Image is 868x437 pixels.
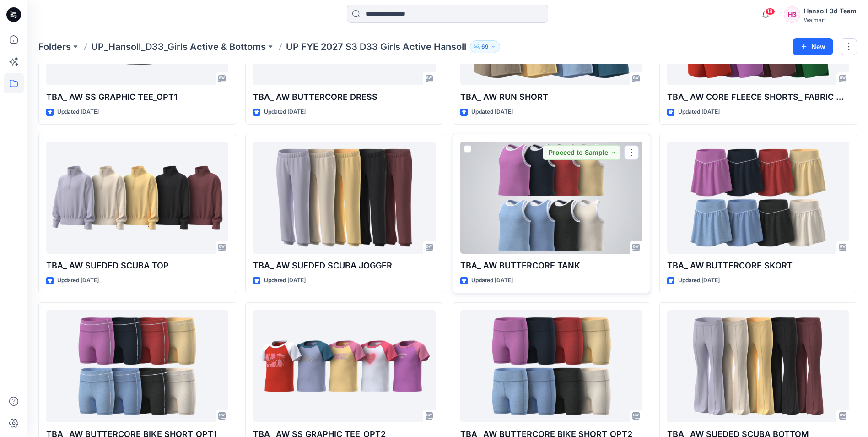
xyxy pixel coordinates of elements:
[286,40,466,53] p: UP FYE 2027 S3 D33 Girls Active Hansoll
[253,259,435,272] p: TBA_ AW SUEDED SCUBA JOGGER
[253,142,435,254] a: TBA_ AW SUEDED SCUBA JOGGER
[57,107,99,117] p: Updated [DATE]
[38,40,71,53] a: Folders
[804,16,857,23] div: Walmart
[460,142,642,254] a: TBA_ AW BUTTERCORE TANK
[667,310,849,422] a: TBA_ AW SUEDED SCUBA BOTTOM
[678,276,720,285] p: Updated [DATE]
[91,40,266,53] a: UP_Hansoll_D33_Girls Active & Bottoms
[667,142,849,254] a: TBA_ AW BUTTERCORE SKORT
[57,276,99,285] p: Updated [DATE]
[784,6,800,23] div: H3
[793,38,833,55] button: New
[264,276,306,285] p: Updated [DATE]
[253,91,435,104] p: TBA_ AW BUTTERCORE DRESS
[765,8,775,15] span: 18
[460,91,642,104] p: TBA_ AW RUN SHORT
[460,259,642,272] p: TBA_ AW BUTTERCORE TANK
[470,40,500,53] button: 69
[471,276,513,285] p: Updated [DATE]
[667,259,849,272] p: TBA_ AW BUTTERCORE SKORT
[667,91,849,104] p: TBA_ AW CORE FLEECE SHORTS_ FABRIC OPT(2)
[804,5,857,16] div: Hansoll 3d Team
[481,42,489,52] p: 69
[471,107,513,117] p: Updated [DATE]
[46,259,228,272] p: TBA_ AW SUEDED SCUBA TOP
[46,310,228,422] a: TBA_ AW BUTTERCORE BIKE SHORT_OPT1
[460,310,642,422] a: TBA_ AW BUTTERCORE BIKE SHORT_OPT2
[264,107,306,117] p: Updated [DATE]
[46,142,228,254] a: TBA_ AW SUEDED SCUBA TOP
[46,91,228,104] p: TBA_ AW SS GRAPHIC TEE_OPT1
[253,310,435,422] a: TBA_ AW SS GRAPHIC TEE_OPT2
[678,107,720,117] p: Updated [DATE]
